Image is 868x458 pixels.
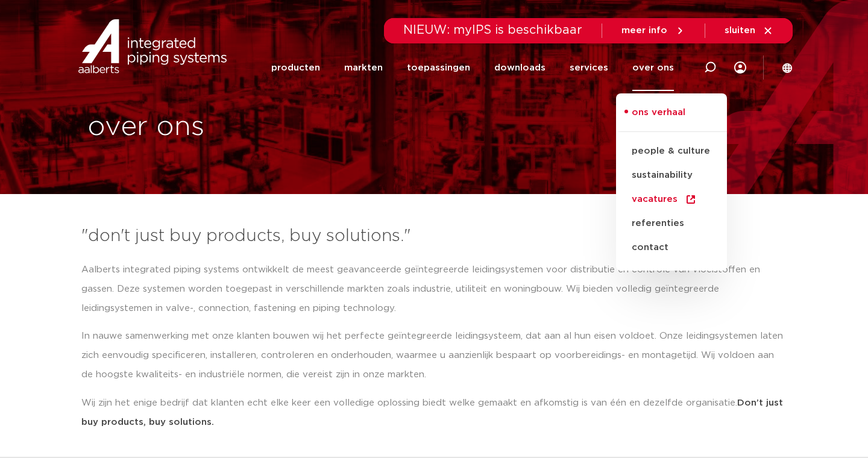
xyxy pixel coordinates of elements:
h3: "don't just buy products, buy solutions." [81,224,787,248]
a: toepassingen [407,45,470,91]
nav: Menu [271,45,674,91]
a: sluiten [725,25,773,36]
span: meer info [621,26,667,35]
strong: Don’t just buy products, buy solutions. [81,398,783,427]
a: meer info [621,25,685,36]
a: markten [344,45,383,91]
span: NIEUW: myIPS is beschikbaar [403,24,582,36]
a: vacatures [616,187,727,212]
p: Wij zijn het enige bedrijf dat klanten echt elke keer een volledige oplossing biedt welke gemaakt... [81,394,787,432]
a: referenties [616,212,727,236]
a: ons verhaal [616,105,727,132]
span: sluiten [725,26,755,35]
a: people & culture [616,139,727,163]
a: services [570,45,608,91]
a: producten [271,45,320,91]
h1: over ons [87,108,428,146]
a: downloads [494,45,546,91]
p: Aalberts integrated piping systems ontwikkelt de meest geavanceerde geïntegreerde leidingsystemen... [81,260,787,318]
a: sustainability [616,163,727,187]
a: over ons [632,45,674,91]
p: In nauwe samenwerking met onze klanten bouwen wij het perfecte geïntegreerde leidingsysteem, dat ... [81,327,787,384]
a: contact [616,236,727,260]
